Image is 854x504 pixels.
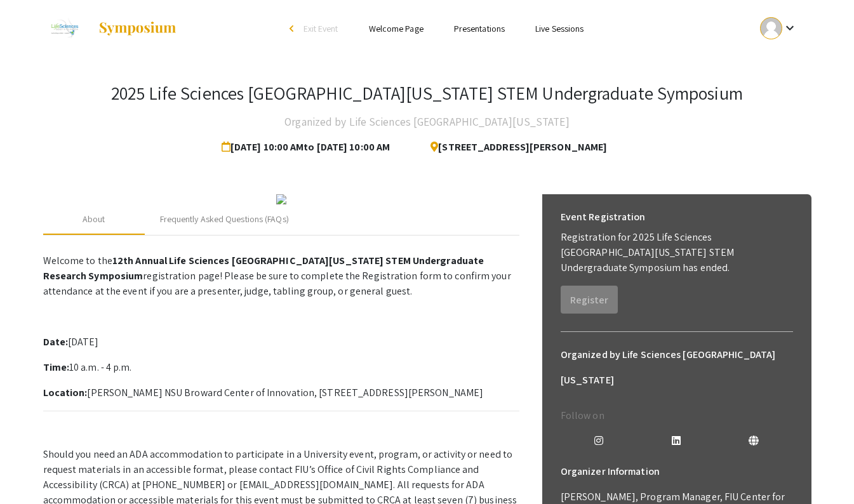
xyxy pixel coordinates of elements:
strong: Date: [43,335,69,348]
span: Exit Event [304,23,338,34]
button: Register [561,286,618,314]
img: 2025 Life Sciences South Florida STEM Undergraduate Symposium [43,13,86,44]
p: [DATE] [43,335,519,350]
strong: Location: [43,386,88,399]
a: 2025 Life Sciences South Florida STEM Undergraduate Symposium [43,13,178,44]
img: 32153a09-f8cb-4114-bf27-cfb6bc84fc69.png [276,194,286,204]
button: Expand account dropdown [747,14,811,43]
p: [PERSON_NAME] NSU Broward Center of Innovation, [STREET_ADDRESS][PERSON_NAME] [43,385,519,401]
p: Registration for 2025 Life Sciences [GEOGRAPHIC_DATA][US_STATE] STEM Undergraduate Symposium has ... [561,230,793,275]
iframe: Chat [10,447,54,494]
h4: Organized by Life Sciences [GEOGRAPHIC_DATA][US_STATE] [284,109,569,135]
span: [DATE] 10:00 AM to [DATE] 10:00 AM [222,135,395,160]
h6: Event Registration [561,204,646,230]
h6: Organized by Life Sciences [GEOGRAPHIC_DATA][US_STATE] [561,342,793,393]
mat-icon: Expand account dropdown [782,20,797,36]
div: arrow_back_ios [290,25,297,32]
strong: Time: [43,361,70,374]
div: Frequently Asked Questions (FAQs) [160,213,289,226]
p: Welcome to the registration page! Please be sure to complete the Registration form to confirm you... [43,253,519,299]
p: Follow on [561,408,793,423]
img: Symposium by ForagerOne [98,21,177,36]
p: 10 a.m. - 4 p.m. [43,360,519,375]
a: Live Sessions [535,23,584,34]
h6: Organizer Information [561,459,793,484]
a: Presentations [454,23,505,34]
a: Welcome Page [369,23,424,34]
strong: 12th Annual Life Sciences [GEOGRAPHIC_DATA][US_STATE] STEM Undergraduate Research Symposium [43,254,484,282]
h3: 2025 Life Sciences [GEOGRAPHIC_DATA][US_STATE] STEM Undergraduate Symposium [111,83,743,104]
div: About [83,213,105,226]
span: [STREET_ADDRESS][PERSON_NAME] [420,135,607,160]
